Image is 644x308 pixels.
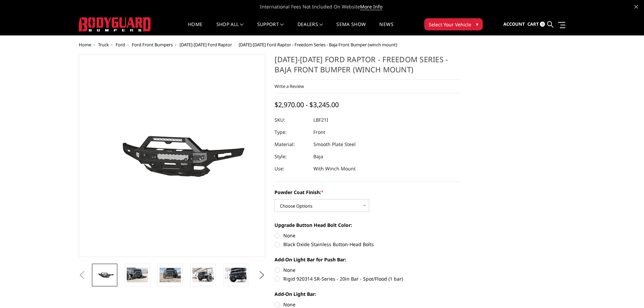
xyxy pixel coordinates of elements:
[275,83,304,89] a: Write a Review
[275,54,461,79] h1: [DATE]-[DATE] Ford Raptor - Freedom Series - Baja Front Bumper (winch mount)
[313,163,356,175] dd: With Winch Mount
[116,42,125,48] a: Ford
[98,42,109,48] a: Truck
[275,266,461,274] label: None
[360,3,382,10] a: More Info
[275,150,308,163] dt: Style:
[313,150,323,163] dd: Baja
[336,22,366,35] a: SEMA Show
[160,268,181,282] img: 2021-2025 Ford Raptor - Freedom Series - Baja Front Bumper (winch mount)
[275,241,461,248] label: Black Oxide Stainless Button-Head Bolts
[79,54,265,257] a: 2021-2025 Ford Raptor - Freedom Series - Baja Front Bumper (winch mount)
[275,275,461,282] label: Rigid 920314 SR-Series - 20in Bar - Spot/Flood (1 bar)
[275,221,461,229] label: Upgrade Button Head Bolt Color:
[379,22,393,35] a: News
[429,21,471,28] span: Select Your Vehicle
[275,301,461,308] label: None
[275,138,308,150] dt: Material:
[275,256,461,263] label: Add-On Light Bar for Push Bar:
[216,22,244,35] a: shop all
[257,270,267,280] button: Next
[275,126,308,138] dt: Type:
[424,18,483,30] button: Select Your Vehicle
[540,22,545,27] span: 0
[503,21,525,27] span: Account
[132,42,173,48] a: Ford Front Bumpers
[313,138,356,150] dd: Smooth Plate Steel
[527,21,539,27] span: Cart
[79,42,91,48] a: Home
[275,100,339,109] span: $2,970.00 - $3,245.00
[275,189,461,196] label: Powder Coat Finish:
[275,163,308,175] dt: Use:
[527,15,545,33] a: Cart 0
[77,270,87,280] button: Previous
[257,22,284,35] a: Support
[239,42,397,48] span: [DATE]-[DATE] Ford Raptor - Freedom Series - Baja Front Bumper (winch mount)
[180,42,232,48] a: [DATE]-[DATE] Ford Raptor
[275,290,461,298] label: Add-On Light Bar:
[476,21,478,28] span: ▾
[313,126,325,138] dd: Front
[127,268,148,282] img: 2021-2025 Ford Raptor - Freedom Series - Baja Front Bumper (winch mount)
[79,17,151,31] img: BODYGUARD BUMPERS
[188,22,202,35] a: Home
[297,22,323,35] a: Dealers
[275,114,308,126] dt: SKU:
[275,232,461,239] label: None
[225,268,246,282] img: 2021-2025 Ford Raptor - Freedom Series - Baja Front Bumper (winch mount)
[313,114,328,126] dd: LBF21I
[192,268,214,282] img: 2021-2025 Ford Raptor - Freedom Series - Baja Front Bumper (winch mount)
[503,15,525,33] a: Account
